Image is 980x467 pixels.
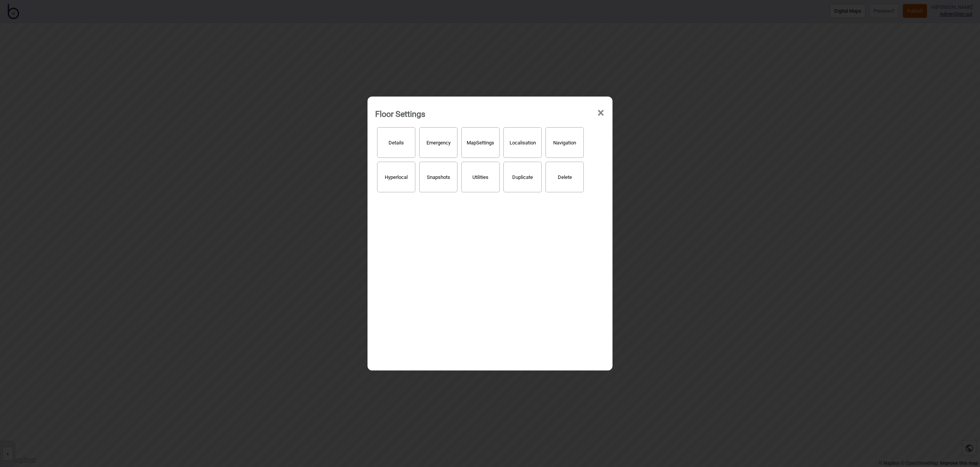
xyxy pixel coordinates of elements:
[503,162,542,192] button: Duplicate
[461,162,500,192] button: Utilities
[546,127,584,158] button: Navigation
[461,127,500,158] button: MapSettings
[377,127,415,158] button: Details
[375,106,425,122] div: Floor Settings
[546,162,584,192] button: Delete
[419,127,457,158] button: Emergency
[377,162,415,192] button: Hyperlocal
[419,162,457,192] button: Snapshots
[503,127,542,158] button: Localisation
[597,100,605,126] span: ×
